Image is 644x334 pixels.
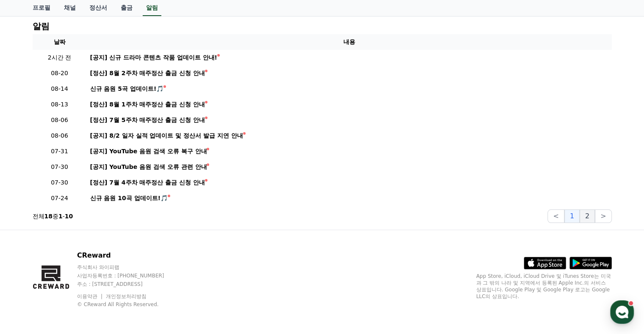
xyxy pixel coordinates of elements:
[90,131,243,140] div: [공지] 8/2 일자 실적 업데이트 및 정산서 발급 지연 안내
[33,34,87,50] th: 날짜
[476,273,612,300] p: App Store, iCloud, iCloud Drive 및 iTunes Store는 미국과 그 밖의 나라 및 지역에서 등록된 Apple Inc.의 서비스 상표입니다. Goo...
[77,250,180,261] p: CReward
[109,264,163,285] a: 설정
[90,163,207,171] div: [공지] YouTube 음원 검색 오류 관련 안내
[36,163,83,171] p: 07-30
[90,84,164,93] div: 신규 음원 5곡 업데이트!🎵
[3,264,56,285] a: 홈
[77,272,180,279] p: 사업자등록번호 : [PHONE_NUMBER]
[58,213,63,220] strong: 1
[36,131,83,140] p: 08-06
[90,178,205,187] div: [정산] 7월 4주차 매주정산 출금 신청 안내
[90,69,205,78] div: [정산] 8월 2주차 매주정산 출금 신청 안내
[90,100,608,109] a: [정산] 8월 1주차 매주정산 출금 신청 안내
[90,53,217,62] div: [공지] 신규 드라마 콘텐츠 작품 업데이트 안내!
[90,194,608,203] a: 신규 음원 10곡 업데이트!🎵
[90,116,608,125] a: [정산] 7월 5주차 매주정산 출금 신청 안내
[90,131,608,140] a: [공지] 8/2 일자 실적 업데이트 및 정산서 발급 지연 안내
[90,147,207,156] div: [공지] YouTube 음원 검색 오류 복구 안내
[90,69,608,78] a: [정산] 8월 2주차 매주정산 출금 신청 안내
[87,34,612,50] th: 내용
[90,163,608,171] a: [공지] YouTube 음원 검색 오류 관련 안내
[65,213,73,220] strong: 10
[547,209,564,223] button: <
[36,84,83,93] p: 08-14
[90,194,168,203] div: 신규 음원 10곡 업데이트!🎵
[77,264,180,271] p: 주식회사 와이피랩
[564,209,580,223] button: 1
[36,147,83,156] p: 07-31
[77,277,88,284] span: 대화
[90,178,608,187] a: [정산] 7월 4주차 매주정산 출금 신청 안내
[36,116,83,125] p: 08-06
[36,53,83,62] p: 2시간 전
[77,281,180,288] p: 주소 : [STREET_ADDRESS]
[27,277,32,283] span: 홈
[90,84,608,93] a: 신규 음원 5곡 업데이트!🎵
[77,301,180,308] p: © CReward All Rights Reserved.
[90,147,608,156] a: [공지] YouTube 음원 검색 오류 복구 안내
[90,100,205,109] div: [정산] 8월 1주차 매주정산 출금 신청 안내
[36,194,83,203] p: 07-24
[36,178,83,187] p: 07-30
[595,209,611,223] button: >
[90,116,205,125] div: [정산] 7월 5주차 매주정산 출금 신청 안내
[56,264,109,285] a: 대화
[106,293,146,299] a: 개인정보처리방침
[580,209,595,223] button: 2
[36,69,83,78] p: 08-20
[77,293,104,299] a: 이용약관
[33,22,50,31] h4: 알림
[36,100,83,109] p: 08-13
[131,277,141,283] span: 설정
[44,213,53,220] strong: 18
[90,53,608,62] a: [공지] 신규 드라마 콘텐츠 작품 업데이트 안내!
[33,212,73,220] p: 전체 중 -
